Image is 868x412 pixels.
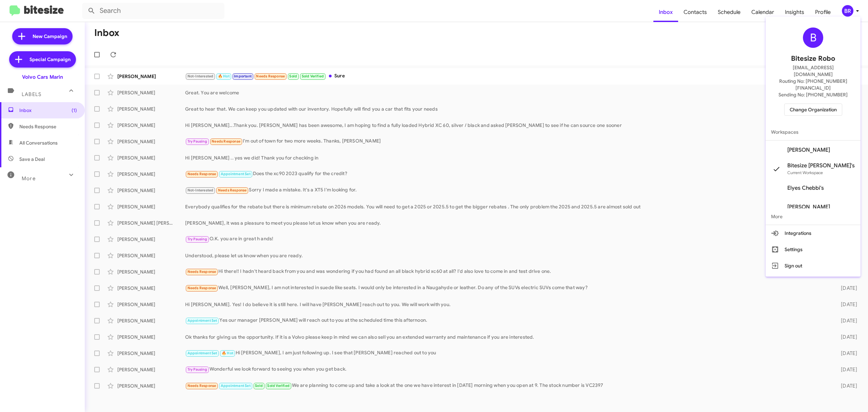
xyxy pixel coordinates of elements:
span: Bitesize [PERSON_NAME]'s [787,162,855,169]
button: Change Organization [784,104,842,116]
span: Current Workspace [787,170,823,175]
button: Integrations [766,225,861,241]
span: Bitesize Robo [791,53,835,64]
div: B [803,27,823,48]
span: Sending No: [PHONE_NUMBER] [778,91,848,98]
span: Change Organization [790,104,837,115]
span: Routing No: [PHONE_NUMBER][FINANCIAL_ID] [774,78,852,91]
button: Settings [766,241,861,258]
span: [PERSON_NAME] [787,204,830,210]
span: More [766,208,861,225]
span: [EMAIL_ADDRESS][DOMAIN_NAME] [774,64,852,78]
span: [PERSON_NAME] [787,147,830,153]
button: Sign out [766,258,861,274]
span: Workspaces [766,124,861,140]
span: Elyes Chebbi's [787,185,824,191]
